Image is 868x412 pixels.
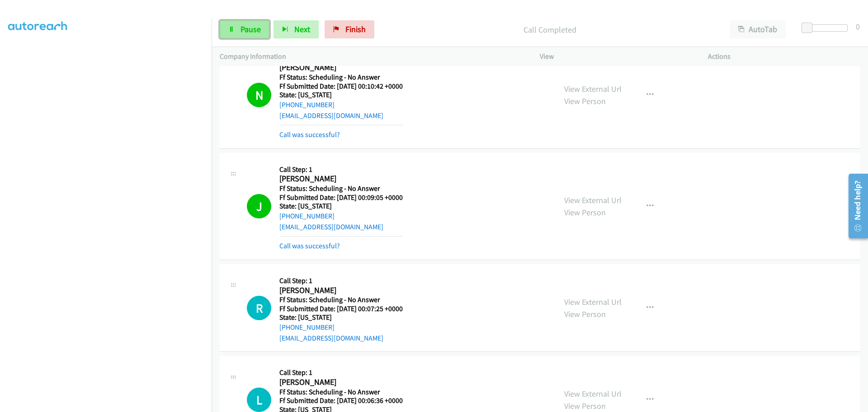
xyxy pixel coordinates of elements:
[387,24,713,36] p: Call Completed
[345,24,366,34] span: Finish
[279,193,403,202] h5: Ff Submitted Date: [DATE] 00:09:05 +0000
[220,20,269,38] a: Pause
[279,165,403,174] h5: Call Step: 1
[730,20,786,38] button: AutoTab
[564,388,622,399] a: View External Url
[708,51,860,62] p: Actions
[279,223,383,231] a: [EMAIL_ADDRESS][DOMAIN_NAME]
[279,323,335,331] a: [PHONE_NUMBER]
[564,96,606,106] a: View Person
[279,82,403,91] h5: Ff Submitted Date: [DATE] 00:10:42 +0000
[806,24,848,32] div: Delay between calls (in seconds)
[247,194,271,218] h1: J
[564,207,606,218] a: View Person
[279,377,403,388] h2: [PERSON_NAME]
[279,184,403,193] h5: Ff Status: Scheduling - No Answer
[564,84,622,94] a: View External Url
[247,388,271,412] div: The call is yet to be attempted
[564,401,606,411] a: View Person
[220,51,524,62] p: Company Information
[279,388,403,397] h5: Ff Status: Scheduling - No Answer
[279,396,403,405] h5: Ff Submitted Date: [DATE] 00:06:36 +0000
[279,276,403,285] h5: Call Step: 1
[279,202,403,211] h5: State: [US_STATE]
[279,90,403,99] h5: State: [US_STATE]
[294,24,310,34] span: Next
[564,309,606,319] a: View Person
[279,62,403,73] h2: [PERSON_NAME]
[279,285,403,296] h2: [PERSON_NAME]
[279,304,403,313] h5: Ff Submitted Date: [DATE] 00:07:25 +0000
[842,170,868,242] iframe: Resource Center
[279,73,403,82] h5: Ff Status: Scheduling - No Answer
[279,295,403,304] h5: Ff Status: Scheduling - No Answer
[279,174,403,184] h2: [PERSON_NAME]
[247,296,271,320] h1: R
[247,83,271,107] h1: N
[564,195,622,205] a: View External Url
[241,24,261,34] span: Pause
[274,20,319,38] button: Next
[279,111,383,120] a: [EMAIL_ADDRESS][DOMAIN_NAME]
[279,242,340,250] a: Call was successful?
[247,388,271,412] h1: L
[279,334,383,342] a: [EMAIL_ADDRESS][DOMAIN_NAME]
[325,20,374,38] a: Finish
[279,313,403,322] h5: State: [US_STATE]
[279,212,335,220] a: [PHONE_NUMBER]
[856,20,860,33] div: 0
[279,130,340,139] a: Call was successful?
[279,368,403,377] h5: Call Step: 1
[279,100,335,109] a: [PHONE_NUMBER]
[540,51,692,62] p: View
[564,297,622,307] a: View External Url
